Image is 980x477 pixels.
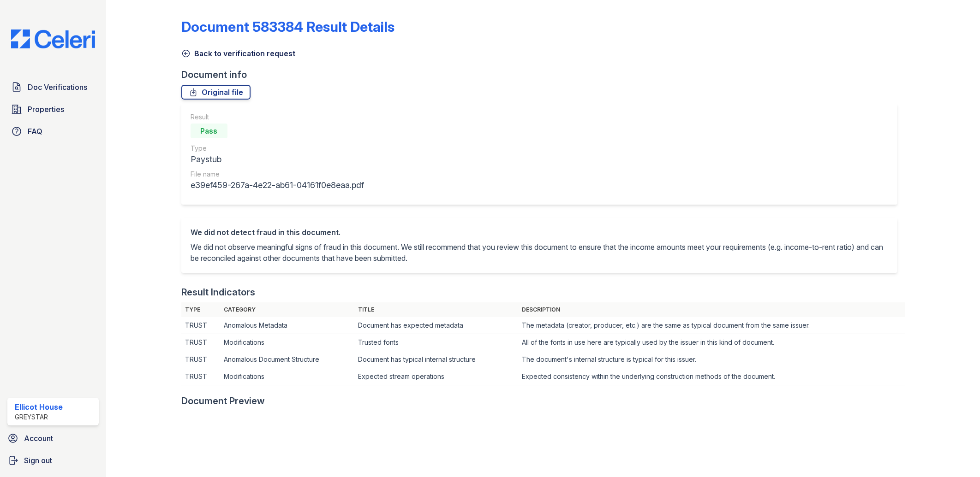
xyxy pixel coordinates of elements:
div: We did not detect fraud in this document. [191,227,889,238]
td: Trusted fonts [354,334,518,351]
p: We did not observe meaningful signs of fraud in this document. We still recommend that you review... [191,241,889,264]
td: Modifications [220,368,355,385]
a: Back to verification request [181,48,295,59]
div: File name [191,170,364,179]
div: Ellicot House [15,401,63,412]
div: e39ef459-267a-4e22-ab61-04161f0e8eaa.pdf [191,179,364,192]
img: CE_Logo_Blue-a8612792a0a2168367f1c8372b55b34899dd931a85d93a1a3d3e32e68fde9ad4.png [4,29,102,48]
div: Document info [181,68,905,81]
span: Sign out [24,455,52,466]
span: Account [24,433,53,444]
a: Document 583384 Result Details [181,18,394,35]
span: FAQ [28,126,42,137]
td: Expected consistency within the underlying construction methods of the document. [518,368,905,385]
span: Properties [28,104,64,115]
div: Paystub [191,153,364,166]
td: Anomalous Metadata [220,317,355,334]
div: Result [191,112,364,122]
div: Result Indicators [181,286,255,299]
td: Modifications [220,334,355,351]
span: Doc Verifications [28,82,87,93]
th: Category [220,302,355,317]
td: TRUST [181,317,220,334]
a: FAQ [7,122,99,141]
td: The document's internal structure is typical for this issuer. [518,351,905,368]
a: Properties [7,100,99,118]
div: Document Preview [181,395,265,407]
a: Doc Verifications [7,78,99,96]
td: Document has expected metadata [354,317,518,334]
td: TRUST [181,334,220,351]
div: Pass [191,124,227,138]
td: Expected stream operations [354,368,518,385]
th: Title [354,302,518,317]
th: Type [181,302,220,317]
td: The metadata (creator, producer, etc.) are the same as typical document from the same issuer. [518,317,905,334]
a: Sign out [4,451,102,470]
td: TRUST [181,368,220,385]
a: Original file [181,85,251,100]
td: All of the fonts in use here are typically used by the issuer in this kind of document. [518,334,905,351]
div: Greystar [15,412,63,422]
td: TRUST [181,351,220,368]
td: Document has typical internal structure [354,351,518,368]
div: Type [191,144,364,153]
a: Account [4,429,102,448]
td: Anomalous Document Structure [220,351,355,368]
th: Description [518,302,905,317]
